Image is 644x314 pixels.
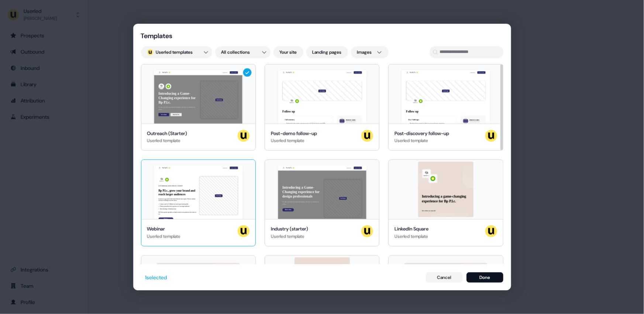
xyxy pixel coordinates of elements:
[215,46,271,58] button: All collections
[238,130,249,142] img: userled logo
[271,130,317,137] div: Post-demo follow-up
[156,48,193,56] span: Userled templates
[395,225,428,233] div: LinkedIn Square
[395,130,449,137] div: Post-discovery follow-up
[147,137,187,144] div: Userled template
[306,46,348,58] button: Landing pages
[141,46,212,58] button: userled logo;Userled templates
[395,233,428,240] div: Userled template
[145,274,167,281] div: 1 selected
[147,49,153,55] div: ;
[466,272,503,283] button: Done
[485,130,497,142] img: userled logo
[147,233,181,240] div: Userled template
[141,271,172,283] button: 1selected
[361,130,373,142] img: userled logo
[221,48,250,56] span: All collections
[238,225,249,237] img: userled logo
[271,137,317,144] div: Userled template
[271,225,308,233] div: Industry (starter)
[147,130,187,137] div: Outreach (Starter)
[147,225,181,233] div: Webinar
[141,31,215,40] div: Templates
[271,233,308,240] div: Userled template
[485,225,497,237] img: userled logo
[147,49,153,55] img: userled logo
[395,137,449,144] div: Userled template
[361,225,373,237] img: userled logo
[426,272,463,283] button: Cancel
[351,46,389,58] button: Images
[273,46,303,58] button: Your site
